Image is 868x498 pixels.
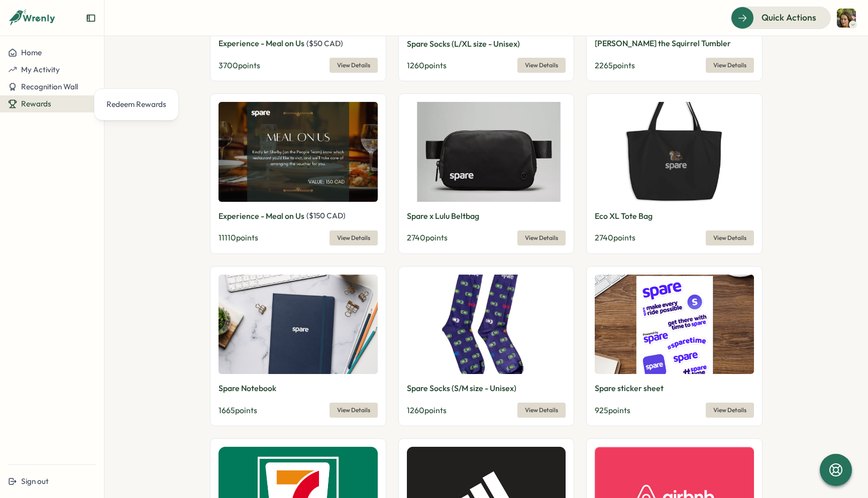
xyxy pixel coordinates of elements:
span: View Details [337,58,370,72]
button: View Details [706,403,754,418]
p: [PERSON_NAME] the Squirrel Tumbler [595,37,731,50]
button: View Details [330,230,378,245]
img: Kaleigh Crawford [837,9,856,28]
span: 2740 points [407,232,448,242]
button: View Details [330,58,378,73]
span: My Activity [21,65,60,74]
span: 1260 points [407,60,447,70]
button: View Details [517,230,566,245]
p: Eco XL Tote Bag [595,210,653,222]
button: View Details [517,58,566,73]
span: 3700 points [219,60,260,70]
p: Spare Socks (S/M size - Unisex) [407,382,516,395]
span: View Details [713,403,746,417]
span: ( $ 150 CAD ) [306,211,346,220]
button: View Details [330,403,378,418]
span: ( $ 50 CAD ) [306,39,343,48]
img: Spare Notebook [219,275,378,375]
span: Quick Actions [762,11,816,24]
span: 2265 points [595,60,635,70]
span: View Details [713,231,746,245]
span: View Details [525,403,558,417]
span: 11110 points [219,232,258,242]
p: Spare Notebook [219,382,276,395]
span: Sign out [21,476,49,486]
span: View Details [337,403,370,417]
span: View Details [525,58,558,72]
button: View Details [517,403,566,418]
button: Expand sidebar [86,13,96,23]
span: Home [21,48,42,57]
img: Spare x Lulu Beltbag [407,102,566,202]
img: Eco XL Tote Bag [595,102,754,202]
span: View Details [525,231,558,245]
div: Redeem Rewards [106,99,166,110]
p: Spare Socks (L/XL size - Unisex) [407,38,520,50]
span: 925 points [595,405,630,415]
img: Experience - Meal on Us [219,102,378,202]
button: View Details [706,58,754,73]
p: Spare sticker sheet [595,382,664,395]
span: View Details [713,58,746,72]
img: Spare Socks (S/M size - Unisex) [407,275,566,375]
a: Redeem Rewards [102,95,170,114]
span: Rewards [21,99,51,108]
button: View Details [706,230,754,245]
span: 1260 points [407,405,447,415]
span: Recognition Wall [21,82,78,91]
p: Experience - Meal on Us [219,210,304,222]
button: Quick Actions [731,7,831,29]
span: 1665 points [219,405,257,415]
img: Spare sticker sheet [595,275,754,375]
p: Spare x Lulu Beltbag [407,210,479,222]
span: View Details [337,231,370,245]
span: 2740 points [595,232,635,242]
p: Experience - Meal on Us [219,37,304,50]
